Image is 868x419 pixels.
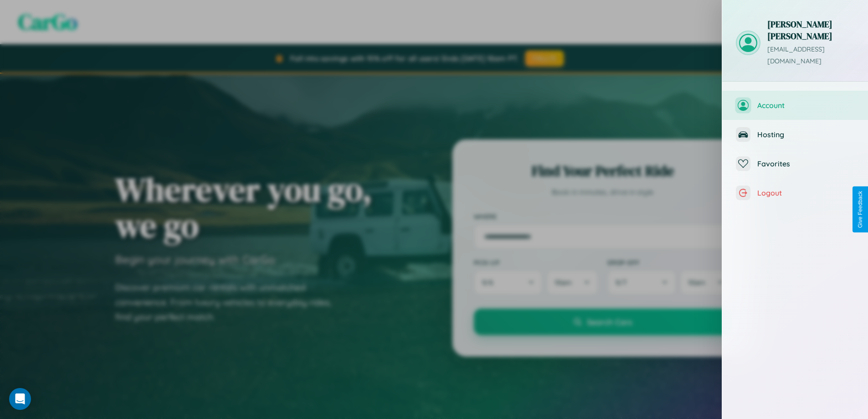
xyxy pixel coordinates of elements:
span: Favorites [757,159,854,168]
button: Logout [722,178,868,207]
button: Favorites [722,149,868,178]
div: Open Intercom Messenger [9,388,31,410]
button: Hosting [722,120,868,149]
span: Hosting [757,130,854,139]
p: [EMAIL_ADDRESS][DOMAIN_NAME] [767,44,854,67]
span: Account [757,101,854,110]
h3: [PERSON_NAME] [PERSON_NAME] [767,18,854,42]
button: Account [722,91,868,120]
span: Logout [757,188,854,197]
div: Give Feedback [857,191,863,228]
